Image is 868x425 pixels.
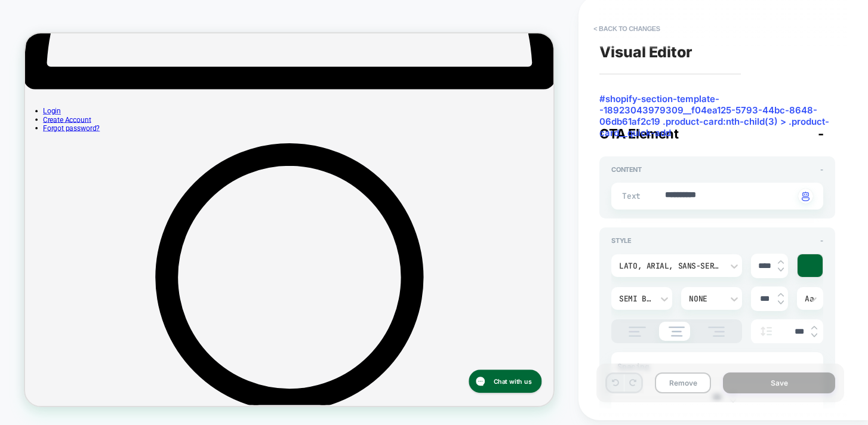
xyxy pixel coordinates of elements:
[24,98,48,109] a: Login
[6,4,103,35] button: Gorgias live chat
[24,121,100,132] a: Forgot password?
[663,327,691,337] img: align text center
[622,191,637,201] span: Text
[599,43,692,61] span: Visual Editor
[611,236,631,245] span: Style
[820,236,823,245] span: -
[818,126,824,141] span: -
[778,267,784,272] img: down
[39,14,90,26] h2: Chat with us
[820,165,823,174] span: -
[757,327,775,336] img: line height
[587,19,666,38] button: < Back to changes
[778,292,784,297] img: up
[24,109,88,121] a: Create Account
[723,372,835,393] button: Save
[811,333,817,338] img: down
[655,372,711,393] button: Remove
[623,327,652,337] img: align text left
[611,165,641,174] span: Content
[802,192,809,201] img: edit with ai
[778,260,784,264] img: up
[689,294,722,304] div: None
[617,362,649,372] span: Spacing
[805,294,815,304] div: Aa
[599,93,835,105] span: #shopify-section-template--18923043979309__f04ea125-5793-44bc-8648-06db61af2c19 .product-card:nth...
[619,261,722,271] div: Lato, Arial, sans-serif
[619,294,652,304] div: Semi Bold
[701,327,731,337] img: align text right
[811,325,817,330] img: up
[778,300,784,305] img: down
